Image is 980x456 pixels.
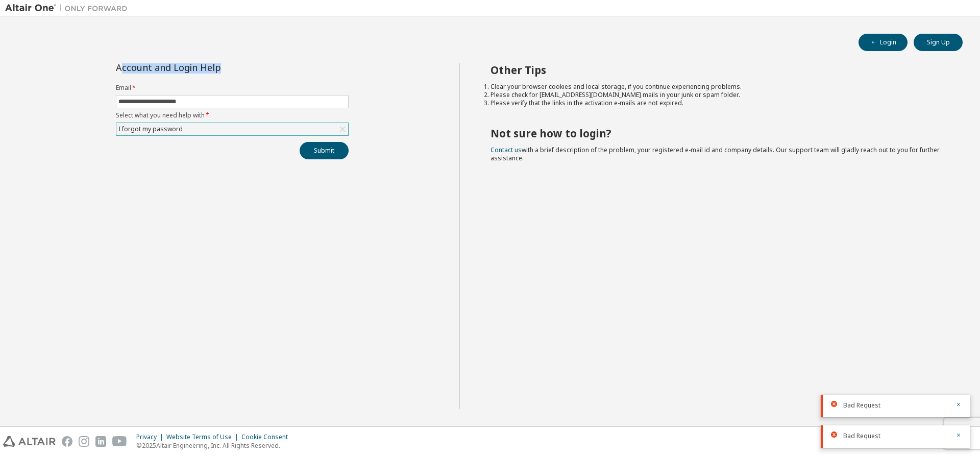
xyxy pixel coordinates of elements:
span: with a brief description of the problem, your registered e-mail id and company details. Our suppo... [491,146,940,162]
img: instagram.svg [79,436,89,447]
li: Please verify that the links in the activation e-mails are not expired. [491,99,945,107]
img: linkedin.svg [95,436,106,447]
div: Privacy [136,433,166,441]
span: Bad Request [843,432,880,440]
label: Select what you need help with [116,111,349,119]
img: Altair One [5,3,133,13]
div: Website Terms of Use [166,433,241,441]
img: altair_logo.svg [3,436,56,447]
span: Bad Request [843,401,880,410]
div: I forgot my password [117,124,184,135]
a: Contact us [491,146,522,154]
button: Sign Up [914,34,963,51]
label: Email [116,84,349,92]
li: Clear your browser cookies and local storage, if you continue experiencing problems. [491,83,945,91]
button: Submit [300,142,349,159]
h2: Not sure how to login? [491,127,945,140]
div: Account and Login Help [116,63,302,71]
li: Please check for [EMAIL_ADDRESS][DOMAIN_NAME] mails in your junk or spam folder. [491,91,945,99]
p: © 2025 Altair Engineering, Inc. All Rights Reserved. [136,441,294,450]
div: I forgot my password [116,123,348,135]
div: Cookie Consent [241,433,294,441]
img: youtube.svg [112,436,127,447]
img: facebook.svg [62,436,72,447]
h2: Other Tips [491,63,945,77]
button: Login [859,34,908,51]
